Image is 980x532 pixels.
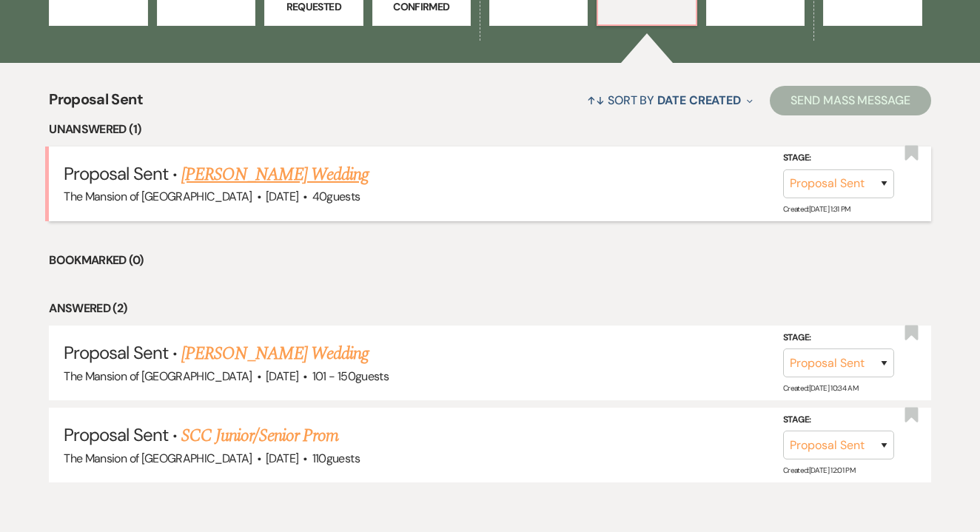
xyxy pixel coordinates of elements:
[181,340,369,367] a: [PERSON_NAME] Wedding
[49,120,931,139] li: Unanswered (1)
[312,189,360,204] span: 40 guests
[783,204,850,214] span: Created: [DATE] 1:31 PM
[312,368,389,384] span: 101 - 150 guests
[783,330,894,346] label: Stage:
[64,423,168,446] span: Proposal Sent
[64,368,252,384] span: The Mansion of [GEOGRAPHIC_DATA]
[64,189,252,204] span: The Mansion of [GEOGRAPHIC_DATA]
[581,81,759,120] button: Sort By Date Created
[64,162,168,185] span: Proposal Sent
[266,451,298,466] span: [DATE]
[783,465,855,475] span: Created: [DATE] 12:01 PM
[49,251,931,270] li: Bookmarked (0)
[49,88,143,120] span: Proposal Sent
[783,412,894,428] label: Stage:
[64,341,168,364] span: Proposal Sent
[49,299,931,318] li: Answered (2)
[266,368,298,384] span: [DATE]
[657,92,741,108] span: Date Created
[181,161,369,188] a: [PERSON_NAME] Wedding
[783,383,858,393] span: Created: [DATE] 10:34 AM
[266,189,298,204] span: [DATE]
[587,92,605,108] span: ↑↓
[312,451,360,466] span: 110 guests
[64,451,252,466] span: The Mansion of [GEOGRAPHIC_DATA]
[181,422,338,449] a: SCC Junior/Senior Prom
[770,86,931,115] button: Send Mass Message
[783,150,894,166] label: Stage:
